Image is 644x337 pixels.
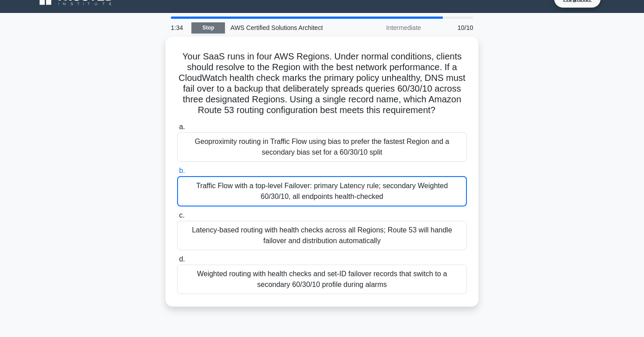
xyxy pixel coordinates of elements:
span: c. [179,211,184,219]
div: Intermediate [348,19,426,37]
div: Geoproximity routing in Traffic Flow using bias to prefer the fastest Region and a secondary bias... [177,132,467,162]
span: a. [179,123,185,131]
div: 1:34 [165,19,191,37]
div: Latency-based routing with health checks across all Regions; Route 53 will handle failover and di... [177,221,467,250]
div: AWS Certified Solutions Architect [225,19,348,37]
div: Weighted routing with health checks and set-ID failover records that switch to a secondary 60/30/... [177,265,467,294]
h5: Your SaaS runs in four AWS Regions. Under normal conditions, clients should resolve to the Region... [176,51,468,116]
div: Traffic Flow with a top-level Failover: primary Latency rule; secondary Weighted 60/30/10, all en... [177,176,467,206]
a: Stop [191,22,225,34]
span: b. [179,167,185,174]
span: d. [179,255,185,263]
div: 10/10 [426,19,479,37]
